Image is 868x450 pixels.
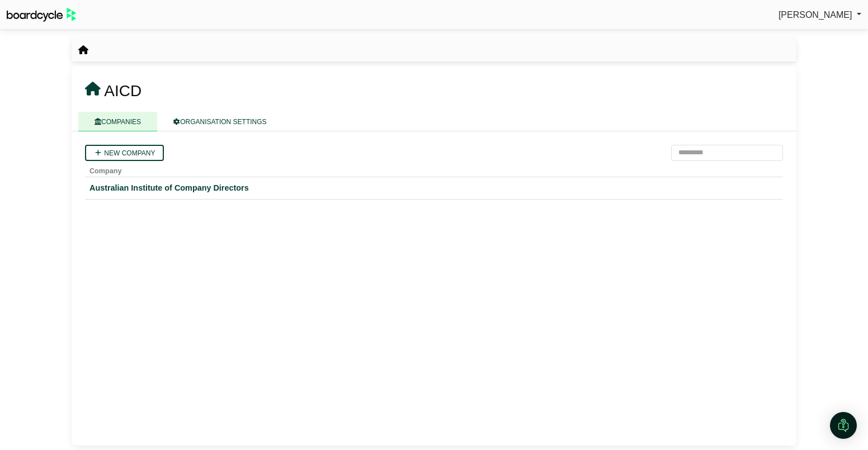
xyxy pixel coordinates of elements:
[89,182,779,195] a: Australian Institute of Company Directors
[157,112,282,131] a: ORGANISATION SETTINGS
[830,412,857,439] div: Open Intercom Messenger
[779,10,852,20] span: [PERSON_NAME]
[78,43,88,58] nav: breadcrumb
[104,82,141,100] span: AICD
[85,161,783,177] th: Company
[78,112,157,131] a: COMPANIES
[85,145,164,161] a: New company
[779,8,861,22] a: [PERSON_NAME]
[7,8,76,22] img: BoardcycleBlackGreen-aaafeed430059cb809a45853b8cf6d952af9d84e6e89e1f1685b34bfd5cb7d64.svg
